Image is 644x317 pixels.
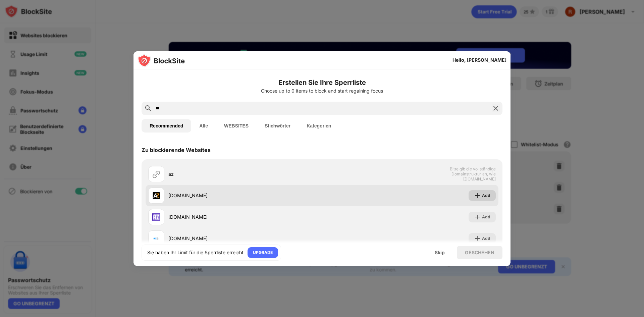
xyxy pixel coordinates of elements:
img: favicons [152,213,160,221]
button: WEBSITES [216,119,257,133]
img: url.svg [152,170,160,178]
div: Zu blockierende Websites [142,147,211,153]
div: Sie haben Ihr Limit für die Sperrliste erreicht [147,249,244,256]
img: logo-blocksite.svg [138,54,185,67]
img: favicons [152,192,160,200]
button: Alle [191,119,216,133]
div: [DOMAIN_NAME] [168,213,322,220]
div: Add [482,192,490,199]
span: Bitte gib die vollständige Domainstruktur an, wie [DOMAIN_NAME] [427,166,496,181]
div: GESCHEHEN [465,250,494,255]
div: [DOMAIN_NAME] [168,235,322,242]
img: favicons [152,234,160,243]
button: Stichwörter [257,119,299,133]
div: az [168,170,322,177]
div: Choose up to 0 items to block and start regaining focus [142,88,502,94]
div: Add [482,235,490,242]
div: Add [482,214,490,220]
button: Recommended [142,119,191,133]
button: Kategorien [299,119,339,133]
h6: Erstellen Sie Ihre Sperrliste [142,77,502,88]
img: search.svg [144,104,152,112]
img: search-close [492,104,500,112]
div: [DOMAIN_NAME] [168,192,322,199]
div: Hello, [PERSON_NAME] [452,57,506,63]
div: Skip [435,250,445,255]
div: UPGRADE [253,249,273,256]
